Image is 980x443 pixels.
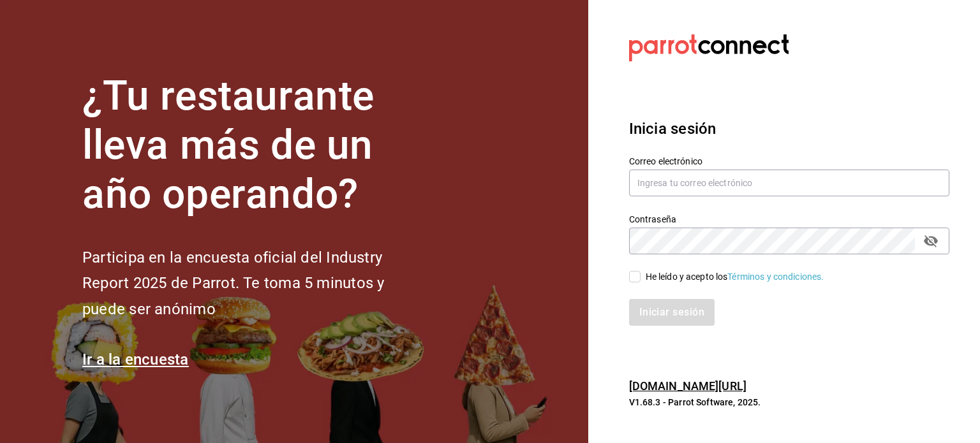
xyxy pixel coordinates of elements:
[629,379,746,393] a: [DOMAIN_NAME][URL]
[629,170,949,196] input: Ingresa tu correo electrónico
[82,351,189,368] a: Ir a la encuesta
[727,272,824,282] a: Términos y condiciones.
[82,245,427,323] h2: Participa en la encuesta oficial del Industry Report 2025 de Parrot. Te toma 5 minutos y puede se...
[629,117,949,140] h3: Inicia sesión
[920,230,942,252] button: passwordField
[629,396,949,409] p: V1.68.3 - Parrot Software, 2025.
[646,270,824,284] div: He leído y acepto los
[82,72,427,219] h1: ¿Tu restaurante lleva más de un año operando?
[629,157,949,166] label: Correo electrónico
[629,215,949,224] label: Contraseña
